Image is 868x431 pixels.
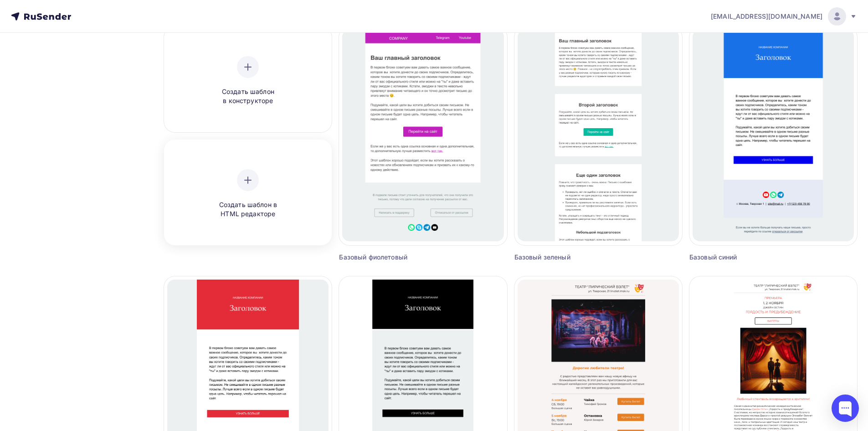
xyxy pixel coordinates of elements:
[689,253,815,262] div: Базовый синий
[514,253,640,262] div: Базовый зеленый
[339,253,465,262] div: Базовый фиолетовый
[711,7,857,26] a: [EMAIL_ADDRESS][DOMAIN_NAME]
[205,200,291,219] span: Создать шаблон в HTML редакторе
[711,12,822,21] span: [EMAIL_ADDRESS][DOMAIN_NAME]
[205,87,291,106] span: Создать шаблон в конструкторе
